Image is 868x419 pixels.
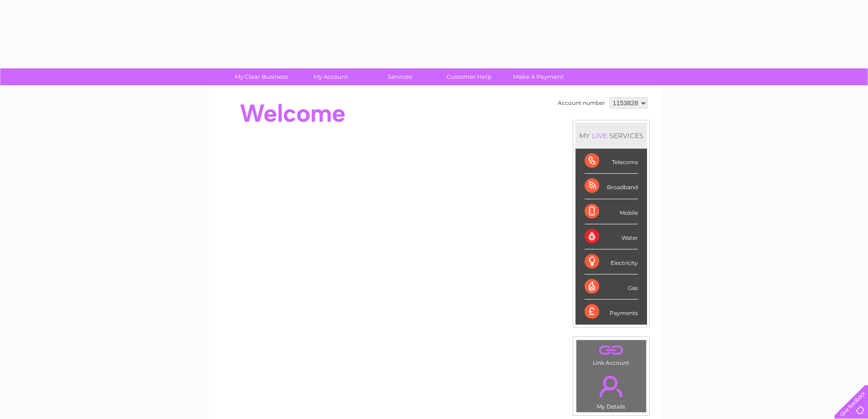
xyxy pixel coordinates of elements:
a: My Account [293,68,368,85]
td: Link Account [576,340,647,368]
td: My Details [576,368,647,413]
div: LIVE [590,131,609,140]
a: . [579,370,644,402]
div: Mobile [585,199,638,224]
a: Make A Payment [501,68,576,85]
a: Customer Help [431,68,507,85]
a: My Clear Business [224,68,299,85]
div: Payments [585,300,638,324]
div: Telecoms [585,149,638,174]
div: Water [585,224,638,249]
a: . [579,342,644,358]
div: MY SERVICES [575,123,647,149]
div: Broadband [585,174,638,199]
div: Electricity [585,249,638,274]
div: Gas [585,274,638,300]
a: Services [362,68,437,85]
td: Account number [555,95,607,111]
